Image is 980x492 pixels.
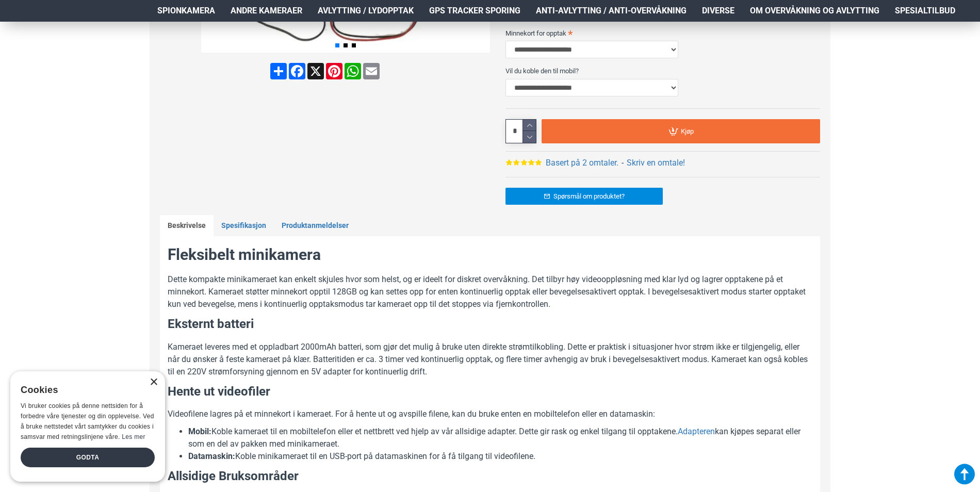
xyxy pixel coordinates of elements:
a: Produktanmeldelser [274,215,356,237]
h3: Allsidige Bruksområder [168,468,812,485]
span: Go to slide 2 [344,43,348,47]
a: Les mer, opens a new window [122,433,145,440]
a: Basert på 2 omtaler. [546,157,618,169]
span: Vi bruker cookies på denne nettsiden for å forbedre våre tjenester og din opplevelse. Ved å bruke... [21,402,154,440]
a: Adapteren [678,425,715,438]
label: Vil du koble den til mobil? [505,62,820,79]
a: Facebook [288,63,306,79]
label: Minnekort for opptak [505,25,820,41]
span: Spesialtilbud [895,5,955,17]
span: Go to slide 3 [352,43,356,47]
p: Dette kompakte minikameraet kan enkelt skjules hvor som helst, og er ideelt for diskret overvåkni... [168,273,812,310]
p: Videofilene lagres på et minnekort i kameraet. For å hente ut og avspille filene, kan du bruke en... [168,408,812,420]
div: Cookies [21,379,148,401]
span: Anti-avlytting / Anti-overvåkning [536,5,687,17]
span: Go to slide 1 [335,43,339,47]
a: Skriv en omtale! [627,157,685,169]
a: Spesifikasjon [214,215,274,237]
span: Andre kameraer [231,5,302,17]
h3: Hente ut videofiler [168,383,812,401]
p: Kameraet leveres med et oppladbart 2000mAh batteri, som gjør det mulig å bruke uten direkte strøm... [168,341,812,378]
span: Spionkamera [157,5,215,17]
a: WhatsApp [344,63,362,79]
li: Koble kameraet til en mobiltelefon eller et nettbrett ved hjelp av vår allsidige adapter. Dette g... [188,425,812,450]
span: Kjøp [681,128,694,135]
a: Beskrivelse [160,215,214,237]
h2: Fleksibelt minikamera [168,244,812,266]
span: Diverse [702,5,734,17]
a: Email [362,63,381,79]
span: GPS Tracker Sporing [429,5,520,17]
a: Spørsmål om produktet? [505,188,663,205]
b: Mobil: [188,427,211,436]
div: Godta [21,448,155,467]
span: Avlytting / Lydopptak [318,5,414,17]
a: Pinterest [325,63,344,79]
b: Datamaskin: [188,451,235,461]
b: - [622,158,624,168]
span: Om overvåkning og avlytting [750,5,879,17]
a: X [306,63,325,79]
div: Close [150,379,157,386]
a: Share [269,63,288,79]
h3: Eksternt batteri [168,316,812,333]
li: Koble minikameraet til en USB-port på datamaskinen for å få tilgang til videofilene. [188,450,812,463]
